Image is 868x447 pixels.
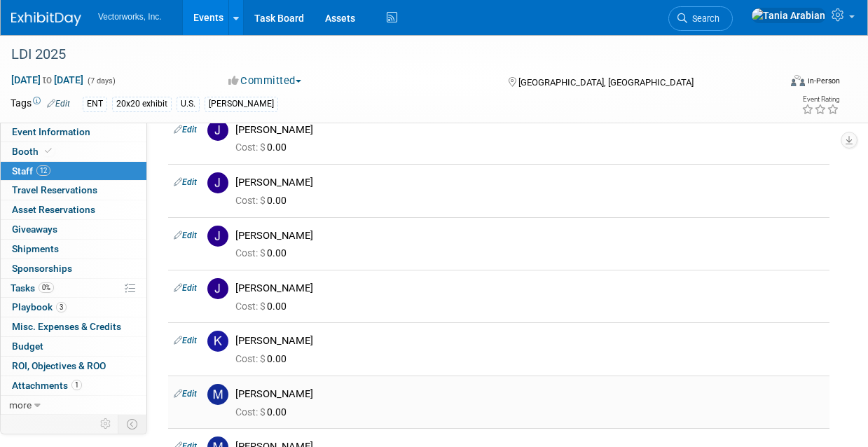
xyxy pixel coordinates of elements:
div: U.S. [177,97,200,111]
div: In-Person [807,76,840,86]
span: Cost: $ [235,406,267,418]
span: Giveaways [12,224,57,235]
a: Attachments1 [1,376,146,395]
a: Booth [1,142,146,161]
img: J.jpg [207,278,228,299]
a: more [1,396,146,415]
span: 3 [56,302,67,312]
div: ENT [83,97,107,111]
div: [PERSON_NAME] [235,123,824,137]
a: Asset Reservations [1,200,146,219]
span: 0.00 [235,195,292,206]
a: Edit [174,283,197,293]
span: Cost: $ [235,195,267,206]
span: Budget [12,341,43,352]
a: Shipments [1,240,146,259]
span: Travel Reservations [12,184,97,195]
a: Misc. Expenses & Credits [1,317,146,336]
a: Edit [174,336,197,345]
div: Event Rating [801,96,839,103]
span: [DATE] [DATE] [11,74,84,86]
a: Edit [174,125,197,135]
span: Cost: $ [235,142,267,153]
a: Staff12 [1,162,146,181]
td: Personalize Event Tab Strip [94,415,118,433]
span: [GEOGRAPHIC_DATA], [GEOGRAPHIC_DATA] [518,77,694,88]
span: more [9,399,32,411]
span: 0% [39,282,54,293]
a: Travel Reservations [1,181,146,200]
a: Edit [174,231,197,240]
span: Cost: $ [235,353,267,364]
a: Giveaways [1,220,146,239]
button: Committed [223,74,307,88]
img: J.jpg [207,226,228,247]
span: 0.00 [235,353,292,364]
span: Vectorworks, Inc. [98,12,162,22]
span: Sponsorships [12,263,72,274]
span: Attachments [12,380,82,391]
span: Cost: $ [235,301,267,312]
a: Sponsorships [1,259,146,278]
span: Search [687,13,719,24]
a: Edit [174,389,197,399]
div: [PERSON_NAME] [235,387,824,401]
span: Misc. Expenses & Credits [12,321,121,332]
img: M.jpg [207,384,228,405]
img: ExhibitDay [11,12,81,26]
a: Event Information [1,123,146,142]
a: Edit [174,177,197,187]
span: (7 days) [86,76,116,85]
a: Tasks0% [1,279,146,298]
span: Event Information [12,126,90,137]
span: Asset Reservations [12,204,95,215]
a: Playbook3 [1,298,146,317]
div: [PERSON_NAME] [235,176,824,189]
div: 20x20 exhibit [112,97,172,111]
img: Tania Arabian [751,8,826,23]
span: 0.00 [235,142,292,153]
span: Tasks [11,282,54,294]
td: Tags [11,96,70,112]
span: Cost: $ [235,247,267,259]
span: ROI, Objectives & ROO [12,360,106,371]
span: 0.00 [235,247,292,259]
td: Toggle Event Tabs [118,415,147,433]
div: [PERSON_NAME] [235,334,824,348]
img: J.jpg [207,120,228,141]
a: Budget [1,337,146,356]
img: K.jpg [207,331,228,352]
div: Event Format [719,73,840,94]
span: Staff [12,165,50,177]
a: Edit [47,99,70,109]
div: [PERSON_NAME] [235,282,824,295]
div: [PERSON_NAME] [205,97,278,111]
div: LDI 2025 [6,42,769,67]
span: Playbook [12,301,67,312]
span: Booth [12,146,55,157]
img: J.jpg [207,172,228,193]
span: Shipments [12,243,59,254]
span: 0.00 [235,301,292,312]
a: ROI, Objectives & ROO [1,357,146,376]
span: 0.00 [235,406,292,418]
i: Booth reservation complete [45,147,52,155]
a: Search [668,6,733,31]
div: [PERSON_NAME] [235,229,824,242]
span: 1 [71,380,82,390]
img: Format-Inperson.png [791,75,805,86]
span: 12 [36,165,50,176]
span: to [41,74,54,85]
